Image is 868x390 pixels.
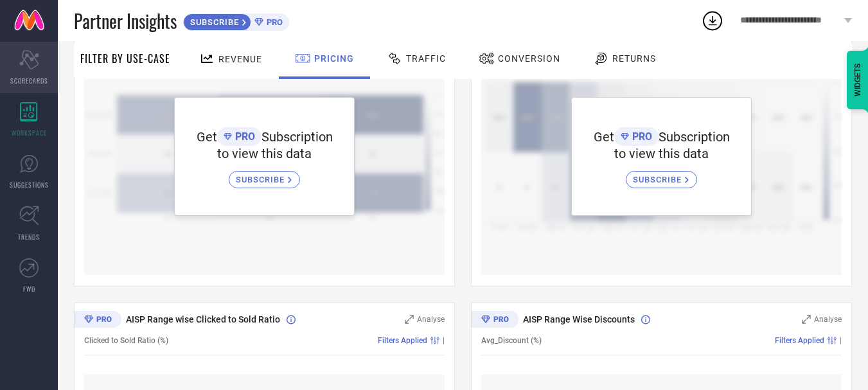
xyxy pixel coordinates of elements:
span: SUBSCRIBE [633,175,685,184]
span: SUBSCRIBE [184,17,242,27]
span: Filter By Use-Case [80,51,170,66]
div: Premium [471,311,518,330]
span: SCORECARDS [10,76,48,85]
div: Premium [74,311,121,330]
span: Conversion [498,53,560,64]
span: Subscription [659,129,730,145]
span: Subscription [261,129,333,145]
span: Analyse [814,315,842,324]
span: Pricing [314,53,354,64]
span: AISP Range Wise Discounts [523,314,635,324]
svg: Zoom [802,315,811,324]
span: TRENDS [18,232,40,242]
span: Get [594,129,614,145]
a: SUBSCRIBE [626,161,697,188]
span: Filters Applied [378,336,427,345]
svg: Zoom [405,315,414,324]
span: SUBSCRIBE [236,175,288,184]
span: to view this data [614,146,709,161]
span: Clicked to Sold Ratio (%) [84,336,168,345]
span: AISP Range wise Clicked to Sold Ratio [126,314,280,324]
span: FWD [23,284,35,294]
span: Returns [612,53,656,64]
span: Analyse [417,315,445,324]
span: | [840,336,842,345]
span: Partner Insights [74,8,177,34]
div: Open download list [701,9,724,32]
span: Filters Applied [775,336,824,345]
a: SUBSCRIBEPRO [183,10,289,31]
span: Get [197,129,217,145]
span: SUGGESTIONS [10,180,49,190]
span: Revenue [218,54,262,64]
a: SUBSCRIBE [229,161,300,188]
span: to view this data [217,146,312,161]
span: PRO [263,17,283,27]
span: PRO [232,130,255,143]
span: Traffic [406,53,446,64]
span: WORKSPACE [12,128,47,137]
span: Avg_Discount (%) [481,336,542,345]
span: PRO [629,130,652,143]
span: | [443,336,445,345]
